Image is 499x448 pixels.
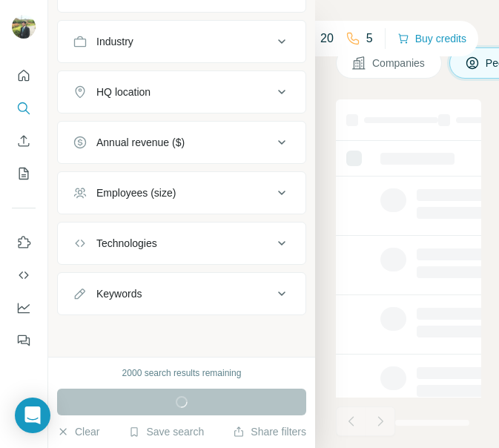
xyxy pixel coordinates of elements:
button: Clear [57,424,99,439]
button: Industry [58,24,305,59]
div: Open Intercom Messenger [15,398,50,433]
button: Search [12,95,36,122]
button: Quick start [12,62,36,89]
div: Employees (size) [96,185,176,200]
button: Technologies [58,225,305,261]
div: Annual revenue ($) [96,135,185,150]
button: Employees (size) [58,175,305,211]
div: Industry [96,34,133,49]
div: 2000 search results remaining [122,366,242,380]
button: Dashboard [12,294,36,321]
button: Enrich CSV [12,128,36,154]
button: Feedback [12,327,36,354]
p: 5 [366,30,373,47]
button: Use Surfe API [12,262,36,289]
div: HQ location [96,85,151,99]
button: Buy credits [397,28,466,49]
button: My lists [12,160,36,187]
div: Keywords [96,286,142,301]
div: Technologies [96,236,157,251]
button: Save search [128,424,204,439]
button: HQ location [58,74,305,110]
h4: Search [336,18,481,39]
button: Share filters [233,424,306,439]
p: 20 [320,30,334,47]
span: Companies [372,56,426,70]
button: Use Surfe on LinkedIn [12,229,36,256]
img: Avatar [12,15,36,39]
button: Keywords [58,276,305,312]
button: Annual revenue ($) [58,125,305,160]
